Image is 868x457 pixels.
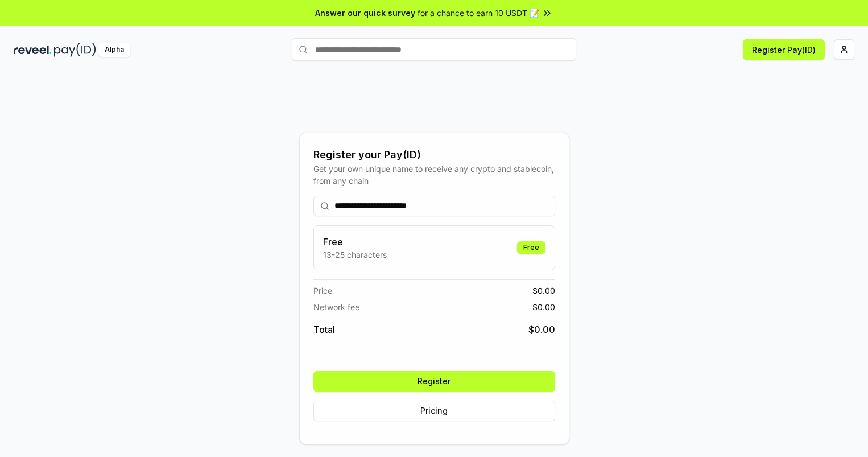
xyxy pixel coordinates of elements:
[313,301,359,313] span: Network fee
[313,147,555,163] div: Register your Pay(ID)
[313,323,335,336] span: Total
[517,241,545,254] div: Free
[98,43,130,57] div: Alpha
[743,39,825,60] button: Register Pay(ID)
[418,7,539,19] span: for a chance to earn 10 USDT 📝
[315,7,415,19] span: Answer our quick survey
[323,249,387,261] p: 13-25 characters
[532,285,555,297] span: $ 0.00
[313,163,555,187] div: Get your own unique name to receive any crypto and stablecoin, from any chain
[14,43,52,57] img: reveel_dark
[528,323,555,336] span: $ 0.00
[313,285,332,297] span: Price
[54,43,96,57] img: pay_id
[313,401,555,421] button: Pricing
[313,371,555,392] button: Register
[532,301,555,313] span: $ 0.00
[323,235,387,249] h3: Free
